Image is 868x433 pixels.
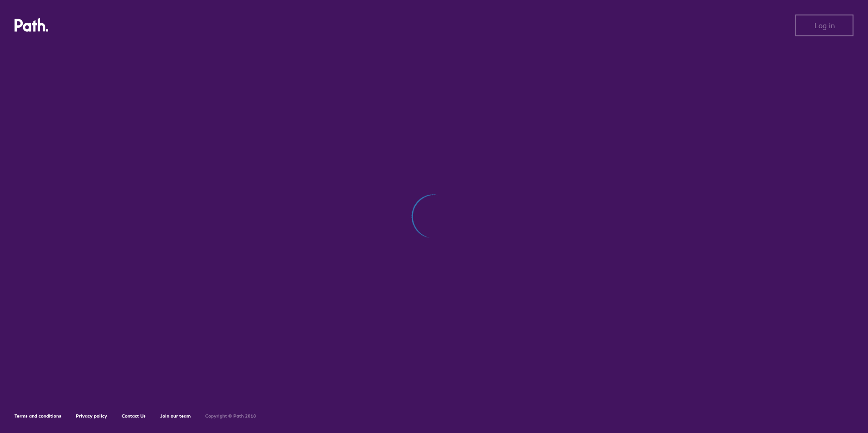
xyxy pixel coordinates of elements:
button: Log in [795,15,853,36]
h6: Copyright © Path 2018 [205,413,256,419]
a: Terms and conditions [15,413,61,419]
a: Privacy policy [76,413,107,419]
a: Contact Us [122,413,146,419]
span: Log in [814,21,835,30]
a: Join our team [160,413,191,419]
